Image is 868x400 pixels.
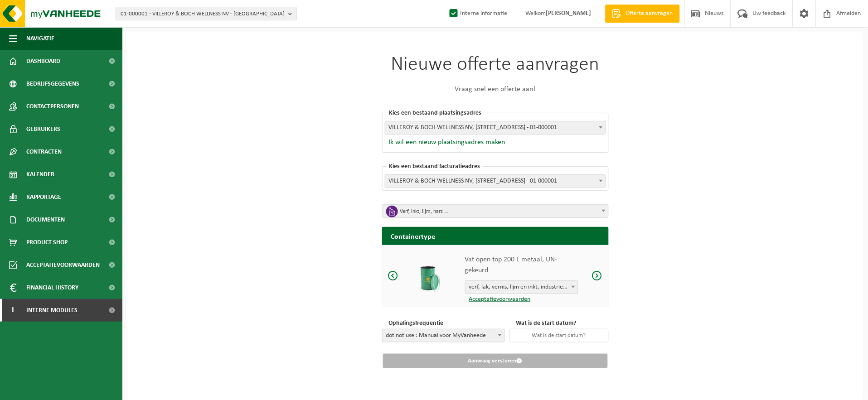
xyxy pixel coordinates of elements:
[385,175,606,188] span: VILLEROY & BOCH WELLNESS NV, POPULIERSTRAAT 1, ROESELARE, 0443.157.168 - 01-000001
[383,354,608,368] button: Aanvraag versturen
[382,227,609,245] h2: Containertype
[116,7,297,20] button: 01-000001 - VILLEROY & BOCH WELLNESS NV - [GEOGRAPHIC_DATA]
[514,318,609,328] p: Wat is de start datum?
[624,9,675,18] span: Offerte aanvragen
[26,299,78,322] span: Interne modules
[385,121,606,135] span: VILLEROY & BOCH WELLNESS NV, POPULIERSTRAAT 1, ROESELARE - 01-000001
[382,84,609,95] p: Vraag snel een offerte aan!
[465,280,578,294] span: verf, lak, vernis, lijm en inkt, industrieel in 200lt-vat
[26,163,54,186] span: Kalender
[385,174,606,188] span: VILLEROY & BOCH WELLNESS NV, POPULIERSTRAAT 1, ROESELARE, 0443.157.168 - 01-000001
[26,72,79,95] span: Bedrijfsgegevens
[387,110,484,116] span: Kies een bestaand plaatsingsadres
[382,329,505,342] span: dot not use : Manual voor MyVanheede
[466,281,578,294] span: verf, lak, vernis, lijm en inkt, industrieel in 200lt-vat
[26,186,61,208] span: Rapportage
[26,118,60,140] span: Gebruikers
[26,95,79,118] span: Contactpersonen
[605,5,680,23] a: Offerte aanvragen
[465,296,531,303] a: Acceptatievoorwaarden
[26,140,62,163] span: Contracten
[465,254,578,276] p: Vat open top 200 L metaal, UN-gekeurd
[387,318,505,328] p: Ophalingsfrequentie
[383,205,608,218] span: Verf, inkt, lijm, hars …
[385,121,606,134] span: VILLEROY & BOCH WELLNESS NV, POPULIERSTRAAT 1, ROESELARE - 01-000001
[546,10,592,17] strong: [PERSON_NAME]
[26,231,68,254] span: Product Shop
[26,27,54,50] span: Navigatie
[121,7,285,21] span: 01-000001 - VILLEROY & BOCH WELLNESS NV - [GEOGRAPHIC_DATA]
[26,50,60,72] span: Dashboard
[400,205,597,218] span: Verf, inkt, lijm, hars …
[448,7,508,20] label: Interne informatie
[26,254,100,276] span: Acceptatievoorwaarden
[382,55,609,75] h1: Nieuwe offerte aanvragen
[26,276,78,299] span: Financial History
[383,329,504,342] span: dot not use : Manual voor MyVanheede
[412,259,446,293] img: Vat open top 200 L metaal, UN-gekeurd
[387,163,483,170] span: Kies een bestaand facturatieadres
[385,138,505,147] button: Ik wil een nieuw plaatsingsadres maken
[26,208,65,231] span: Documenten
[9,299,17,322] span: I
[509,329,609,342] input: Wat is de start datum?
